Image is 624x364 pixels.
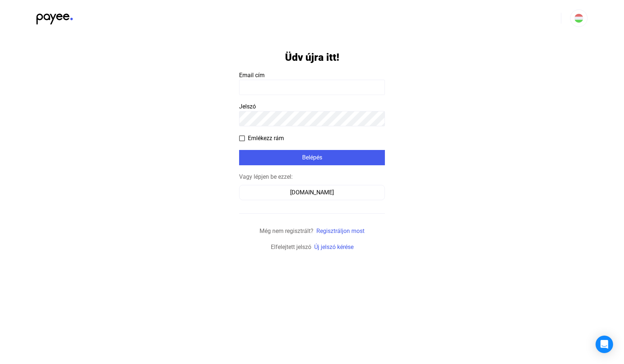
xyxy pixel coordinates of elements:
a: Új jelszó kérése [314,244,354,250]
div: Belépés [241,153,383,162]
span: Jelszó [239,103,256,110]
span: Elfelejtett jelszó [271,244,311,250]
div: Open Intercom Messenger [596,336,613,353]
div: [DOMAIN_NAME] [242,188,382,197]
h1: Üdv újra itt! [285,51,339,64]
span: Email cím [239,72,265,79]
div: Vagy lépjen be ezzel: [239,173,385,181]
img: HU [574,14,583,23]
button: HU [570,9,588,27]
a: Regisztráljon most [316,227,364,234]
a: [DOMAIN_NAME] [239,189,385,196]
span: Emlékezz rám [248,134,284,143]
button: [DOMAIN_NAME] [239,185,385,200]
img: black-payee-blue-dot.svg [36,9,73,24]
button: Belépés [239,150,385,165]
span: Még nem regisztrált? [260,227,313,234]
